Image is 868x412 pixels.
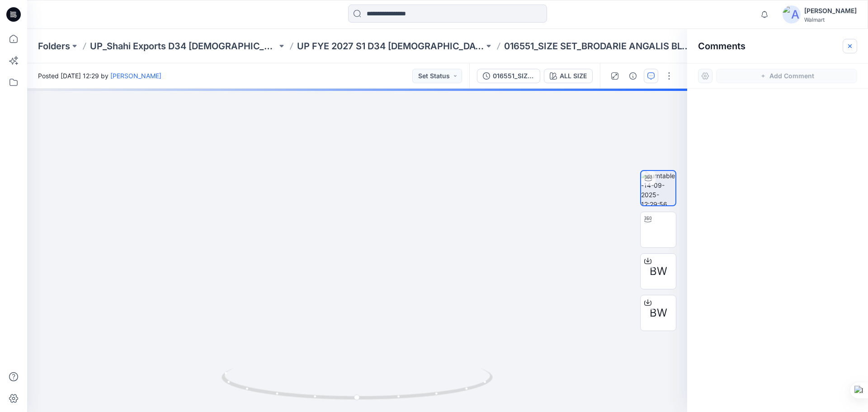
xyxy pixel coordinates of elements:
[560,71,587,81] div: ALL SIZE
[477,69,540,83] button: 016551_SIZE SET_BRODARIE ANGALIS BLOUSE-14-08-2025
[504,40,691,52] p: 016551_SIZE SET_BRODARIE ANGALIS BLOUSE-14-08-2025
[544,69,593,83] button: ALL SIZE
[297,40,484,52] a: UP FYE 2027 S1 D34 [DEMOGRAPHIC_DATA] Woven Tops
[626,69,640,83] button: Details
[493,71,534,81] div: 016551_SIZE SET_BRODARIE ANGALIS BLOUSE-14-08-2025
[650,263,667,279] span: BW
[110,72,161,80] a: [PERSON_NAME]
[698,41,745,52] h2: Comments
[38,40,70,52] a: Folders
[783,5,801,24] img: avatar
[90,40,277,52] a: UP_Shahi Exports D34 [DEMOGRAPHIC_DATA] Tops
[650,305,667,321] span: BW
[641,171,675,205] img: turntable-14-09-2025-12:29:56
[804,16,857,23] div: Walmart
[38,71,161,81] span: Posted [DATE] 12:29 by
[716,69,857,83] button: Add Comment
[804,5,857,16] div: [PERSON_NAME]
